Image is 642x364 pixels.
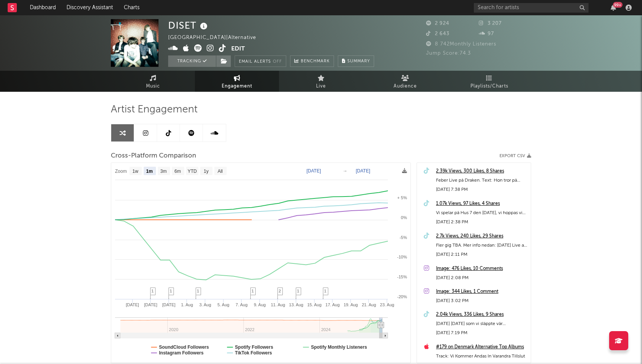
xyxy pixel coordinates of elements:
[199,302,211,307] text: 3. Aug
[111,71,195,92] a: Music
[162,302,175,307] text: [DATE]
[613,2,623,8] div: 99 +
[380,302,394,307] text: 23. Aug
[470,82,508,91] span: Playlists/Charts
[499,154,531,158] button: Export CSV
[356,168,370,174] text: [DATE]
[271,302,285,307] text: 11. Aug
[146,169,152,174] text: 1m
[401,215,407,220] text: 0%
[397,195,407,200] text: + 5%
[146,82,160,91] span: Music
[236,302,248,307] text: 7. Aug
[204,169,209,174] text: 1y
[188,169,197,174] text: YTD
[436,352,527,361] div: Track: Vi Kommer Andas In Varandra Tillslut
[133,169,139,174] text: 1w
[254,302,266,307] text: 9. Aug
[290,55,334,67] a: Benchmark
[436,167,527,176] a: 2.39k Views, 300 Likes, 8 Shares
[338,55,374,67] button: Summary
[235,344,273,350] text: Spotify Followers
[447,71,531,92] a: Playlists/Charts
[289,302,303,307] text: 13. Aug
[235,55,286,67] button: Email AlertsOff
[195,71,279,92] a: Engagement
[175,169,181,174] text: 6m
[436,328,527,338] div: [DATE] 7:19 PM
[436,241,527,250] div: Fler gig TBA. Mer info nedan: [DATE] Live at heart [GEOGRAPHIC_DATA], [DATE] [GEOGRAPHIC_DATA] pi...
[344,302,358,307] text: 19. Aug
[159,344,209,350] text: SoundCloud Followers
[426,51,471,56] span: Jump Score: 74.3
[160,169,167,174] text: 3m
[479,31,494,36] span: 97
[217,169,222,174] text: All
[479,21,502,26] span: 3 207
[436,264,527,273] a: Image: 476 Likes, 10 Comments
[436,310,527,319] a: 2.04k Views, 336 Likes, 9 Shares
[307,302,321,307] text: 15. Aug
[326,302,340,307] text: 17. Aug
[231,44,245,54] button: Edit
[436,208,527,218] div: Vi spelar på Hus 7 den [DATE], vi hoppas vi får träffa många av er där. Biljetter hittar ni i vår...
[168,33,265,42] div: [GEOGRAPHIC_DATA] | Alternative
[436,176,527,185] div: Feber Live på Draken. Text: Hon tror på andar Och kristaller Hon väver drömmar I sin skalle jag m...
[362,302,376,307] text: 21. Aug
[426,31,449,36] span: 2 643
[436,250,527,259] div: [DATE] 2:11 PM
[436,296,527,305] div: [DATE] 3:02 PM
[111,151,196,161] span: Cross-Platform Comparison
[436,319,527,328] div: [DATE] [DATE] som vi släppte vår debutsingel ”Röd” med Sirocco som B-Sida. Tack till er som lyssn...
[436,232,527,241] a: 2.7k Views, 240 Likes, 29 Shares
[273,60,282,64] em: Off
[279,289,281,293] span: 2
[159,350,204,356] text: Instagram Followers
[436,199,527,208] a: 1.07k Views, 97 Likes, 4 Shares
[343,168,347,174] text: →
[474,3,588,13] input: Search for artists
[611,5,616,11] button: 99+
[436,218,527,227] div: [DATE] 2:38 PM
[217,302,229,307] text: 5. Aug
[436,273,527,283] div: [DATE] 2:08 PM
[181,302,193,307] text: 1. Aug
[324,289,326,293] span: 1
[197,289,199,293] span: 1
[363,71,447,92] a: Audience
[311,344,367,350] text: Spotify Monthly Listeners
[347,59,370,63] span: Summary
[144,302,157,307] text: [DATE]
[301,57,330,66] span: Benchmark
[151,289,154,293] span: 1
[306,168,321,174] text: [DATE]
[397,255,407,259] text: -10%
[126,302,139,307] text: [DATE]
[436,287,527,296] a: Image: 344 Likes, 1 Comment
[426,21,449,26] span: 2 924
[279,71,363,92] a: Live
[399,235,407,240] text: -5%
[397,275,407,279] text: -15%
[394,82,417,91] span: Audience
[222,82,252,91] span: Engagement
[397,294,407,299] text: -20%
[297,289,299,293] span: 1
[115,169,127,174] text: Zoom
[168,55,216,67] button: Tracking
[251,289,254,293] span: 1
[426,42,496,47] span: 8 742 Monthly Listeners
[436,185,527,194] div: [DATE] 7:38 PM
[316,82,326,91] span: Live
[170,289,172,293] span: 1
[168,19,209,32] div: DISET
[436,343,527,352] a: #179 on Denmark Alternative Top Albums
[235,350,272,356] text: TikTok Followers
